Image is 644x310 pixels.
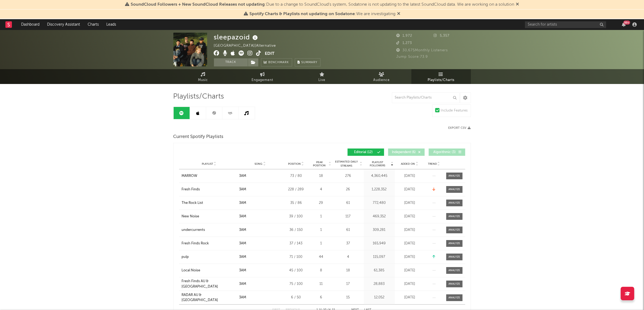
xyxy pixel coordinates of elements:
[261,58,292,66] a: Benchmark
[429,149,465,156] button: Algorithmic(3)
[397,12,400,16] span: Dismiss
[202,162,213,166] span: Playlist
[311,254,331,260] div: 44
[397,41,412,45] span: 1,273
[396,214,423,219] div: [DATE]
[284,227,308,233] div: 36 / 150
[396,187,423,192] div: [DATE]
[334,241,362,246] div: 37
[252,77,273,83] span: Engagement
[214,43,282,49] div: [GEOGRAPHIC_DATA] | Alternative
[284,187,308,192] div: 228 / 289
[334,200,362,206] div: 61
[131,2,265,7] span: SoundCloud Followers + New SoundCloud Releases not updating
[396,254,423,260] div: [DATE]
[255,162,262,166] span: Song
[311,227,331,233] div: 1
[311,173,331,179] div: 18
[173,93,224,100] span: Playlists/Charts
[239,227,246,233] div: 3AM
[239,268,246,273] div: 3AM
[84,19,103,30] a: Charts
[284,268,308,273] div: 45 / 100
[214,58,248,66] button: Track
[284,281,308,287] div: 75 / 100
[182,254,236,260] a: pulp
[173,134,224,140] span: Current Spotify Playlists
[365,281,394,287] div: 28,883
[249,12,355,16] span: Spotify Charts & Playlists not updating on Sodatone
[182,187,236,192] a: Fresh Finds
[239,214,246,219] div: 3AM
[182,173,197,179] div: MARROW
[334,254,362,260] div: 4
[365,295,394,300] div: 12,052
[396,268,423,273] div: [DATE]
[622,22,626,27] button: 99+
[428,162,437,166] span: Trend
[173,69,233,84] a: Music
[334,214,362,219] div: 117
[182,254,189,260] div: pulp
[292,69,352,84] a: Live
[396,281,423,287] div: [DATE]
[239,254,246,260] div: 3AM
[351,151,376,154] span: Editorial ( 12 )
[334,187,362,192] div: 26
[365,227,394,233] div: 309,281
[311,214,331,219] div: 1
[182,268,200,273] div: Local Noise
[239,295,246,300] div: 3AM
[182,214,236,219] a: New Noise
[311,295,331,300] div: 6
[182,292,236,303] div: RADAR AU & [GEOGRAPHIC_DATA]
[388,149,425,156] button: Independent(6)
[448,126,471,130] button: Export CSV
[182,173,236,179] a: MARROW
[352,69,411,84] a: Audience
[373,77,390,83] span: Audience
[182,279,236,289] a: Fresh Finds AU & [GEOGRAPHIC_DATA]
[182,241,236,246] a: Fresh Finds Rock
[623,21,630,25] div: 99 +
[397,55,428,59] span: Jump Score: 73.9
[311,268,331,273] div: 8
[182,268,236,273] a: Local Noise
[214,33,259,42] div: sleepazoid
[182,200,203,206] div: The Rock List
[17,19,43,30] a: Dashboard
[334,268,362,273] div: 18
[365,187,394,192] div: 1,228,352
[284,200,308,206] div: 35 / 86
[269,59,289,66] span: Benchmark
[233,69,292,84] a: Engagement
[43,19,84,30] a: Discovery Assistant
[428,77,454,83] span: Playlists/Charts
[284,295,308,300] div: 6 / 50
[365,200,394,206] div: 772,480
[311,281,331,287] div: 11
[401,162,415,166] span: Added On
[441,107,468,114] div: Include Features
[103,19,120,30] a: Leads
[182,227,236,233] a: undercurrents
[334,227,362,233] div: 61
[239,241,246,246] div: 3AM
[239,187,246,192] div: 3AM
[525,21,606,28] input: Search for artists
[284,254,308,260] div: 71 / 100
[334,160,359,168] span: Estimated Daily Streams
[182,200,236,206] a: The Rock List
[284,241,308,246] div: 37 / 143
[365,241,394,246] div: 165,949
[392,151,417,154] span: Independent ( 6 )
[365,173,394,179] div: 4,360,445
[311,187,331,192] div: 4
[131,2,514,7] span: : Due to a change to SoundCloud's system, Sodatone is not updating to the latest SoundCloud data....
[334,173,362,179] div: 276
[182,214,199,219] div: New Noise
[396,241,423,246] div: [DATE]
[239,173,246,179] div: 3AM
[365,268,394,273] div: 61,385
